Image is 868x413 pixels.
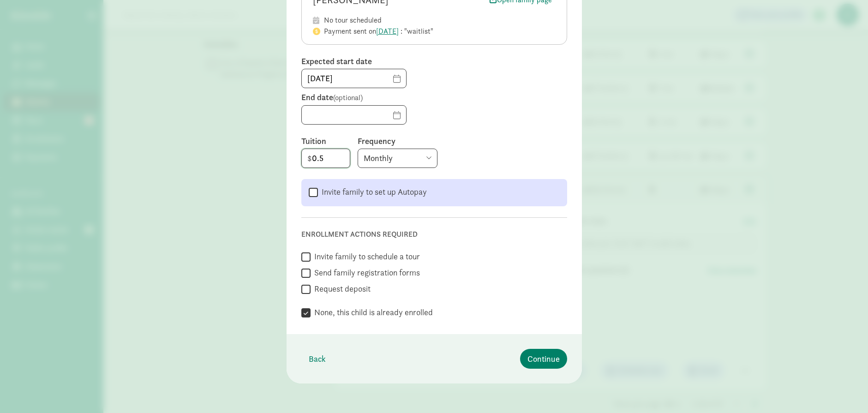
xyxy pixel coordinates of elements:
label: Tuition [301,136,350,147]
span: Back [309,353,326,365]
label: None, this child is already enrolled [311,307,433,318]
span: : "waitlist" [401,26,433,36]
label: Invite family to schedule a tour [311,251,420,262]
div: No tour scheduled [324,15,556,26]
span: (optional) [333,93,363,102]
label: End date [301,92,567,103]
div: Enrollment actions required [301,229,567,240]
label: Request deposit [311,283,371,294]
button: Continue [520,349,567,369]
label: Send family registration forms [311,267,420,278]
span: Continue [527,353,560,365]
input: 0.00 [302,149,350,168]
a: [DATE] [376,26,399,36]
button: Back [301,349,333,369]
label: Invite family to set up Autopay [318,186,427,198]
label: Expected start date [301,56,567,67]
iframe: Chat Widget [822,369,868,413]
div: Payment sent on [324,26,556,37]
label: Frequency [358,136,567,147]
